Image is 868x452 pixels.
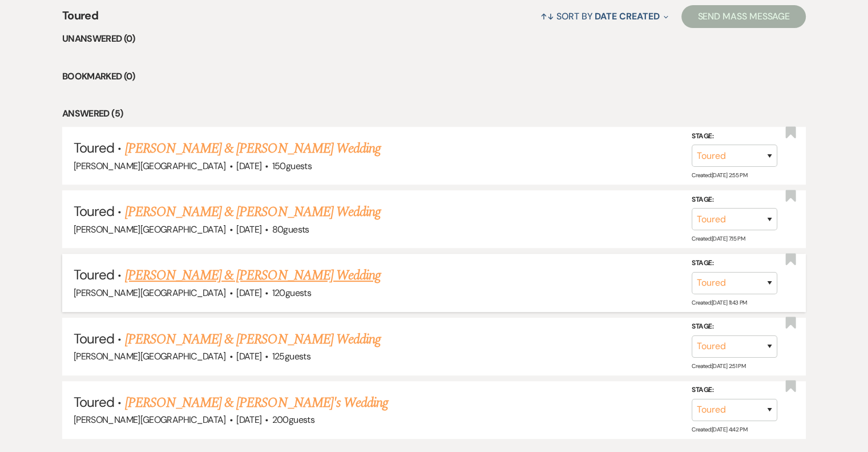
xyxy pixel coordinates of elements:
span: [PERSON_NAME][GEOGRAPHIC_DATA] [74,350,226,362]
span: [DATE] [236,223,261,235]
span: 150 guests [272,160,312,172]
span: ↑↓ [540,10,554,22]
span: 120 guests [272,287,311,299]
li: Unanswered (0) [62,31,806,46]
span: 125 guests [272,350,310,362]
a: [PERSON_NAME] & [PERSON_NAME]'s Wedding [125,393,389,413]
span: Created: [DATE] 7:15 PM [692,235,745,242]
label: Stage: [692,384,777,397]
a: [PERSON_NAME] & [PERSON_NAME] Wedding [125,329,381,350]
span: Toured [74,330,114,347]
span: Created: [DATE] 4:42 PM [692,426,747,433]
span: [PERSON_NAME][GEOGRAPHIC_DATA] [74,414,226,426]
label: Stage: [692,321,777,333]
span: Created: [DATE] 11:43 PM [692,298,746,306]
span: [DATE] [236,160,261,172]
a: [PERSON_NAME] & [PERSON_NAME] Wedding [125,138,381,159]
label: Stage: [692,257,777,270]
a: [PERSON_NAME] & [PERSON_NAME] Wedding [125,265,381,286]
span: [DATE] [236,414,261,426]
span: [PERSON_NAME][GEOGRAPHIC_DATA] [74,160,226,172]
li: Answered (5) [62,106,806,121]
span: Toured [74,139,114,157]
span: Toured [74,202,114,220]
span: Toured [74,266,114,283]
button: Sort By Date Created [536,1,673,31]
span: 200 guests [272,414,314,426]
li: Bookmarked (0) [62,69,806,84]
span: Toured [62,7,98,31]
span: Date Created [595,10,659,22]
span: Created: [DATE] 2:55 PM [692,171,747,179]
span: [PERSON_NAME][GEOGRAPHIC_DATA] [74,287,226,299]
button: Send Mass Message [681,5,806,28]
label: Stage: [692,130,777,143]
a: [PERSON_NAME] & [PERSON_NAME] Wedding [125,202,381,222]
label: Stage: [692,194,777,206]
span: Created: [DATE] 2:51 PM [692,362,745,370]
span: [PERSON_NAME][GEOGRAPHIC_DATA] [74,223,226,235]
span: Toured [74,393,114,411]
span: [DATE] [236,287,261,299]
span: [DATE] [236,350,261,362]
span: 80 guests [272,223,309,235]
